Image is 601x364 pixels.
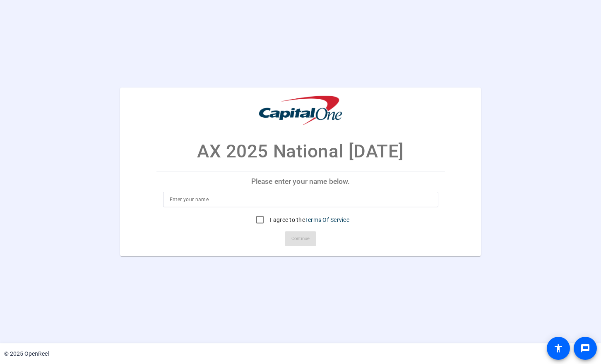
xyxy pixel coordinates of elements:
mat-icon: accessibility [553,343,563,353]
mat-icon: message [580,343,590,353]
label: I agree to the [268,216,349,224]
input: Enter your name [170,195,432,205]
a: Terms Of Service [305,216,349,223]
p: AX 2025 National [DATE] [197,138,404,165]
div: © 2025 OpenReel [4,350,49,358]
p: Please enter your name below. [156,171,445,191]
img: company-logo [259,95,342,125]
